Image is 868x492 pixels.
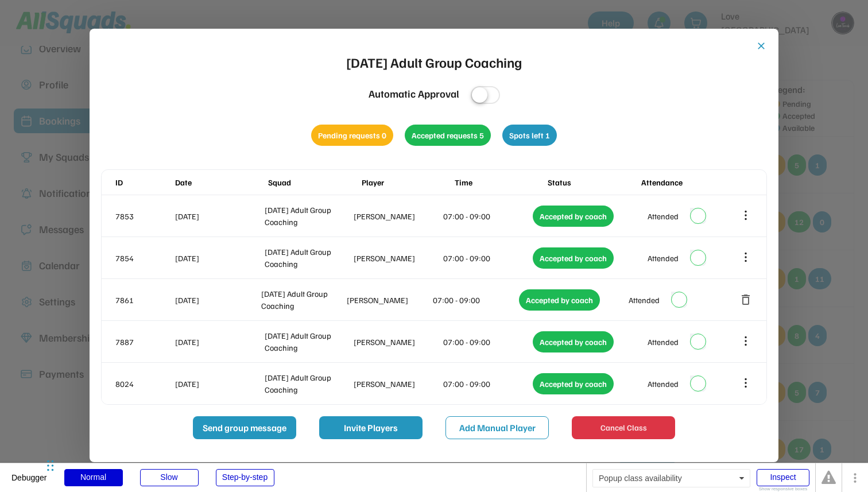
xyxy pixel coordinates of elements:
div: 07:00 - 09:00 [443,336,530,348]
div: [DATE] Adult Group Coaching [265,204,352,228]
div: 07:00 - 09:00 [433,294,517,306]
div: Normal [64,469,123,486]
div: [DATE] Adult Group Coaching [261,288,345,312]
div: [DATE] [175,336,262,348]
button: delete [739,293,753,307]
div: 8024 [115,378,173,390]
div: Pending requests 0 [311,125,393,146]
div: 7861 [115,294,173,306]
div: 07:00 - 09:00 [443,210,530,222]
div: Status [548,176,638,188]
div: Slow [140,469,199,486]
div: [PERSON_NAME] [354,336,441,348]
div: Attended [629,294,660,306]
div: Player [362,176,452,188]
div: [DATE] [175,294,259,306]
div: [DATE] [175,378,262,390]
button: Send group message [193,416,296,439]
div: [DATE] Adult Group Coaching [265,371,352,396]
button: Invite Players [319,416,423,439]
div: 7854 [115,252,173,264]
div: Automatic Approval [369,86,459,102]
div: [PERSON_NAME] [347,294,431,306]
div: Show responsive boxes [757,487,809,491]
div: 07:00 - 09:00 [443,252,530,264]
div: [DATE] Adult Group Coaching [265,330,352,354]
div: [DATE] Adult Group Coaching [346,52,522,72]
div: 7853 [115,210,173,222]
div: Attended [648,378,679,390]
div: Popup class availability [592,469,750,487]
div: Inspect [757,469,809,486]
div: Attended [648,336,679,348]
button: close [755,40,767,52]
div: Accepted by coach [533,331,614,352]
div: Attended [648,210,679,222]
div: Attended [648,252,679,264]
div: ID [115,176,173,188]
div: Accepted by coach [519,289,600,311]
div: Accepted requests 5 [405,125,491,146]
div: Spots left 1 [502,125,557,146]
div: Date [175,176,266,188]
div: 07:00 - 09:00 [443,378,530,390]
div: Attendance [641,176,732,188]
div: 7887 [115,336,173,348]
div: [PERSON_NAME] [354,210,441,222]
div: Accepted by coach [533,247,614,269]
div: Accepted by coach [533,206,614,227]
div: [DATE] [175,210,262,222]
div: Time [455,176,545,188]
div: Accepted by coach [533,373,614,394]
div: [DATE] Adult Group Coaching [265,246,352,270]
button: Cancel Class [572,416,675,439]
div: Step-by-step [216,469,274,486]
div: Squad [268,176,359,188]
div: [PERSON_NAME] [354,378,441,390]
div: [PERSON_NAME] [354,252,441,264]
div: [DATE] [175,252,262,264]
button: Add Manual Player [445,416,549,439]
